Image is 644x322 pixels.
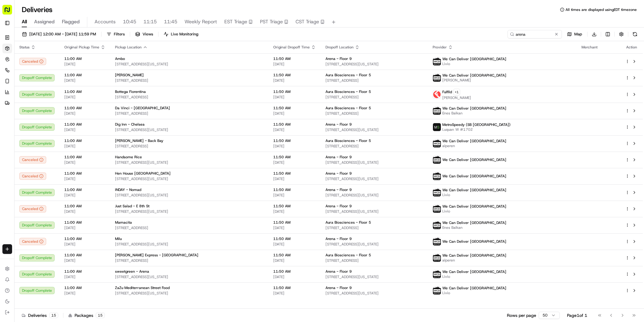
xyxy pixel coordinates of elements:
button: Live Monitoring [161,30,201,38]
span: [DATE] [64,291,105,296]
span: Pickup Location [115,45,142,50]
span: [PERSON_NAME] [442,78,506,83]
span: 11:15 [143,18,157,25]
span: [DATE] [64,144,105,149]
span: 11:00 AM [64,73,105,77]
button: Canceled [19,156,46,163]
span: Aura Biosciences - Floor 5 [325,253,371,258]
span: [DATE] [273,127,316,132]
span: [STREET_ADDRESS] [325,111,423,116]
img: profile_wcd-boston.png [433,57,441,65]
button: Canceled [19,58,46,65]
span: EST Triage [224,18,247,25]
span: Status [19,45,30,50]
span: [STREET_ADDRESS][US_STATE] [115,209,264,214]
span: [PERSON_NAME] - Back Bay [115,138,163,143]
span: 11:50 AM [273,269,316,274]
span: [STREET_ADDRESS][US_STATE] [325,274,423,279]
span: Livio [442,209,506,214]
span: [STREET_ADDRESS] [325,95,423,100]
span: Filters [114,31,125,37]
span: We Can Deliver [GEOGRAPHIC_DATA] [442,286,506,291]
span: Livio [442,291,506,295]
button: Refresh [631,30,639,38]
span: We Can Deliver [GEOGRAPHIC_DATA] [442,106,506,111]
span: We Can Deliver [GEOGRAPHIC_DATA] [442,174,506,179]
span: Provider [433,45,447,50]
span: Enes Balkan [442,225,506,230]
span: [STREET_ADDRESS][US_STATE] [325,62,423,67]
img: metro_speed_logo.png [433,123,441,131]
span: We Can Deliver [GEOGRAPHIC_DATA] [442,73,506,78]
span: [DATE] [273,274,316,279]
span: [DATE] [273,176,316,181]
div: Page 1 of 1 [567,312,587,318]
span: [STREET_ADDRESS][US_STATE] [115,160,264,165]
span: We Can Deliver [GEOGRAPHIC_DATA] [442,253,506,258]
span: [STREET_ADDRESS] [325,225,423,230]
span: Dropoff Location [325,45,354,50]
span: 11:50 AM [273,204,316,209]
span: 11:00 AM [64,187,105,192]
span: 11:00 AM [64,220,105,225]
span: [DATE] [64,225,105,230]
span: 11:50 AM [273,171,316,176]
span: [STREET_ADDRESS][US_STATE] [115,291,264,296]
div: Packages [68,312,105,318]
span: [DATE] [273,144,316,149]
span: 11:00 AM [64,269,105,274]
span: Views [143,31,153,37]
span: [DATE] [64,274,105,279]
img: profile_wcd-boston.png [433,205,441,213]
span: 11:50 AM [273,236,316,241]
span: Arena - Floor 9 [325,56,352,61]
span: [DATE] [64,258,105,263]
span: 11:50 AM [273,220,316,225]
span: 11:00 AM [64,122,105,127]
span: MetroSpeedy (SB [GEOGRAPHIC_DATA]) [442,122,511,127]
span: [DATE] [64,111,105,116]
span: [DATE] [273,193,316,198]
h1: Deliveries [22,5,53,15]
span: Arena - Floor 9 [325,285,352,290]
span: Aura Biosciences - Floor 5 [325,89,371,94]
button: +1 [453,89,460,95]
img: profile_wcd-boston.png [433,156,441,164]
span: 11:00 AM [64,138,105,143]
span: Dig Inn - Chelsea [115,122,145,127]
span: [STREET_ADDRESS][US_STATE] [115,176,264,181]
span: [STREET_ADDRESS][US_STATE] [115,193,264,198]
span: 11:50 AM [273,253,316,258]
span: 11:50 AM [273,285,316,290]
span: Merchant [582,45,598,50]
span: alperen [442,143,506,148]
span: 11:50 AM [273,56,316,61]
span: 11:00 AM [64,106,105,110]
span: Aura Biosciences - Floor 5 [325,73,371,77]
span: [DATE] [64,78,105,83]
img: profile_wcd-boston.png [433,74,441,82]
span: Original Dropoff Time [273,45,310,50]
div: 15 [49,313,58,318]
span: Bottega Fiorentina [115,89,146,94]
span: Da Vinci - [GEOGRAPHIC_DATA] [115,106,170,110]
span: 11:00 AM [64,285,105,290]
span: [STREET_ADDRESS][US_STATE] [115,127,264,132]
span: [STREET_ADDRESS] [325,144,423,149]
span: Luquan W #1702 [442,127,511,132]
span: [DATE] [64,242,105,247]
span: [STREET_ADDRESS] [115,95,264,100]
img: profile_Fulflld_OnFleet_Thistle_SF.png [433,90,441,98]
span: Milu [115,236,122,241]
span: [DATE] [64,95,105,100]
span: Mamacita [115,220,132,225]
span: [DATE] [273,62,316,67]
span: [STREET_ADDRESS][US_STATE] [325,160,423,165]
span: 11:00 AM [64,253,105,258]
span: [DATE] [273,242,316,247]
span: Arena - Floor 9 [325,269,352,274]
span: [PERSON_NAME] [442,95,471,100]
button: Canceled [19,238,46,245]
